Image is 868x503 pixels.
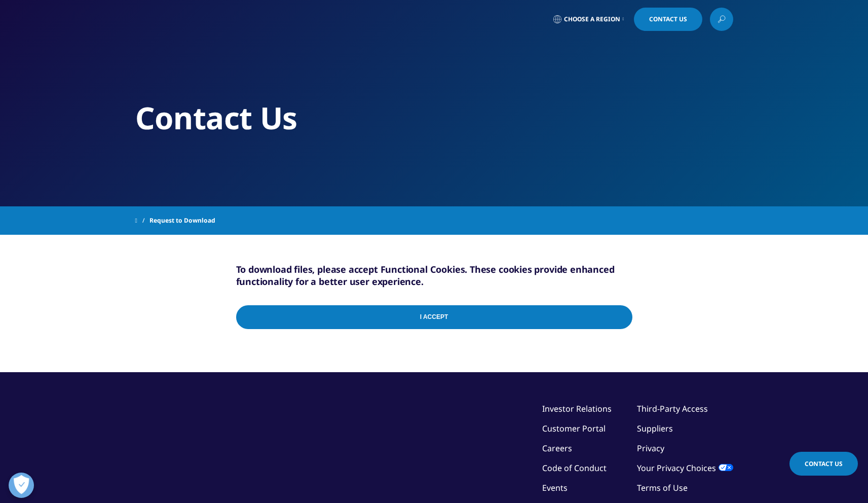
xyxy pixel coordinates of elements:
a: Privacy [637,443,664,454]
a: Customer Portal [542,423,606,434]
span: Contact Us [649,16,687,22]
input: I Accept [236,305,632,329]
a: Suppliers [637,423,673,434]
a: Contact Us [634,8,702,31]
span: Contact Us [805,459,843,468]
a: Terms of Use [637,482,688,493]
h2: Contact Us [135,99,733,137]
a: Careers [542,443,572,454]
span: Choose a Region [564,15,620,23]
a: Your Privacy Choices [637,462,733,474]
a: Contact Us [789,452,858,476]
a: Events [542,482,568,493]
h5: To download files, please accept Functional Cookies. These cookies provide enhanced functionality... [236,263,632,288]
button: Open Preferences [9,473,34,498]
a: Third-Party Access [637,403,708,414]
span: Request to Download [149,211,215,230]
a: Investor Relations [542,403,612,414]
a: Code of Conduct [542,462,607,474]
